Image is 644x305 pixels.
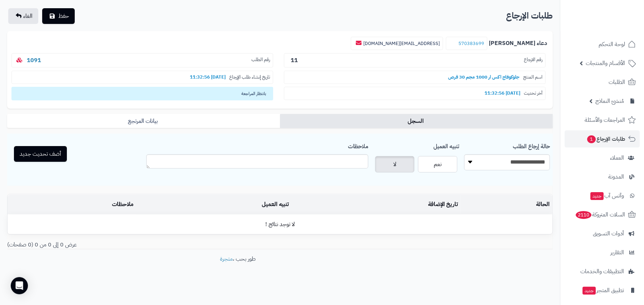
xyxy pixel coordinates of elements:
span: تاريخ إنشاء طلب الإرجاع [229,74,270,81]
span: 1 [587,135,596,143]
span: العملاء [610,153,624,163]
span: اسم المنتج [523,74,542,81]
a: المدونة [565,168,640,185]
span: الأقسام والمنتجات [586,58,625,68]
span: رقم الطلب [251,56,270,65]
span: بانتظار المراجعة [11,87,273,100]
a: السجل [280,114,553,128]
b: [DATE] 11:32:56 [481,90,524,96]
img: logo-2.png [595,20,637,35]
span: آخر تحديث [524,90,542,97]
b: [DATE] 11:32:56 [186,74,229,80]
label: تنبيه العميل [433,139,459,151]
span: جديد [582,287,596,295]
h2: طلبات الإرجاع [506,9,553,23]
td: تاريخ الإضافة [292,195,461,214]
a: العملاء [565,149,640,166]
label: ملاحظات [348,139,368,151]
a: تطبيق المتجرجديد [565,282,640,299]
a: طلبات الإرجاع1 [565,130,640,147]
a: بيانات المرتجع [7,114,280,128]
span: مُنشئ النماذج [595,96,624,106]
a: وآتس آبجديد [565,187,640,204]
span: المدونة [608,172,624,182]
span: 2110 [576,211,591,219]
b: دعاء [PERSON_NAME] [489,39,547,47]
span: التقارير [610,247,624,257]
label: حالة إرجاع الطلب [513,139,550,151]
button: أضف تحديث جديد [14,146,67,162]
b: جلوكوفاج اكس ار 1000 مجم 30 قرص [444,74,523,80]
span: رقم الارجاع [524,56,542,65]
a: متجرة [220,255,233,263]
span: حفظ [58,12,69,20]
span: السلات المتروكة [575,210,625,220]
span: جديد [590,192,604,200]
a: أدوات التسويق [565,225,640,242]
span: التطبيقات والخدمات [580,266,624,276]
a: التطبيقات والخدمات [565,263,640,280]
span: وآتس آب [590,191,624,201]
a: 570383699 [458,40,484,47]
span: أدوات التسويق [593,229,624,239]
td: لا توجد نتائج ! [8,215,552,234]
a: الطلبات [565,74,640,91]
a: التقارير [565,244,640,261]
span: لا [393,160,396,169]
span: لوحة التحكم [599,39,625,49]
a: [EMAIL_ADDRESS][DOMAIN_NAME] [363,40,440,47]
span: المراجعات والأسئلة [585,115,625,125]
a: المراجعات والأسئلة [565,111,640,129]
a: 1091 [27,56,41,65]
span: الغاء [23,12,33,20]
button: حفظ [42,8,75,24]
div: Open Intercom Messenger [11,277,28,294]
a: الغاء [8,8,38,24]
div: عرض 0 إلى 0 من 0 (0 صفحات) [2,241,280,249]
span: الطلبات [609,77,625,87]
a: لوحة التحكم [565,36,640,53]
td: ملاحظات [8,195,136,214]
span: نعم [434,160,442,169]
td: الحالة [461,195,552,214]
td: تنبيه العميل [136,195,292,214]
span: تطبيق المتجر [582,285,624,295]
b: 11 [291,56,298,65]
a: السلات المتروكة2110 [565,206,640,223]
span: طلبات الإرجاع [586,134,625,144]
